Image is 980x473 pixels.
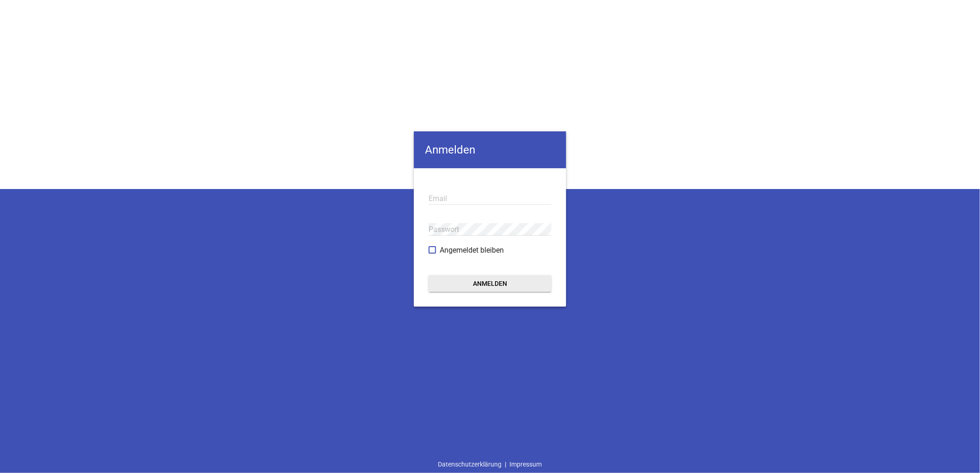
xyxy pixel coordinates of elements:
[429,275,551,292] button: Anmelden
[440,245,504,256] span: Angemeldet bleiben
[414,131,566,168] h4: Anmelden
[507,455,545,473] a: Impressum
[435,455,505,473] a: Datenschutzerklärung
[435,455,545,473] div: |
